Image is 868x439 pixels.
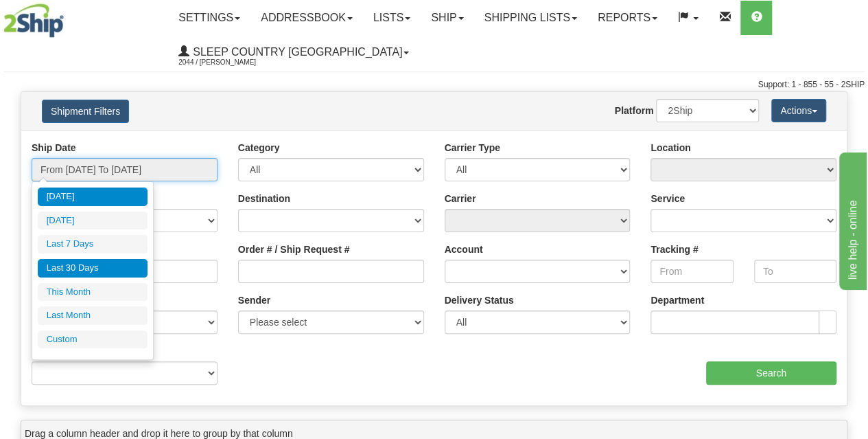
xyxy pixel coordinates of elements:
[650,141,690,155] label: Location
[706,361,837,385] input: Search
[587,1,668,35] a: Reports
[38,306,148,325] li: Last Month
[3,3,64,38] img: logo2044.jpg
[650,192,685,205] label: Service
[38,330,148,349] li: Custom
[650,293,704,307] label: Department
[445,192,476,205] label: Carrier
[189,46,402,58] span: Sleep Country [GEOGRAPHIC_DATA]
[168,35,419,69] a: Sleep Country [GEOGRAPHIC_DATA] 2044 / [PERSON_NAME]
[445,141,500,155] label: Carrier Type
[42,100,129,123] button: Shipment Filters
[238,141,280,155] label: Category
[250,1,363,35] a: Addressbook
[3,79,865,91] div: Support: 1 - 855 - 55 - 2SHIP
[771,99,826,122] button: Actions
[650,243,698,256] label: Tracking #
[238,293,270,307] label: Sender
[445,293,514,307] label: Delivery Status
[363,1,421,35] a: Lists
[38,212,148,230] li: [DATE]
[178,56,281,69] span: 2044 / [PERSON_NAME]
[238,243,350,256] label: Order # / Ship Request #
[474,1,587,35] a: Shipping lists
[168,1,250,35] a: Settings
[38,235,148,254] li: Last 7 Days
[10,8,127,25] div: live help - online
[754,260,836,283] input: To
[38,188,148,206] li: [DATE]
[238,192,290,205] label: Destination
[445,243,483,256] label: Account
[38,259,148,278] li: Last 30 Days
[836,149,867,289] iframe: chat widget
[421,1,473,35] a: Ship
[650,260,733,283] input: From
[615,104,654,117] label: Platform
[32,141,76,155] label: Ship Date
[38,283,148,302] li: This Month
